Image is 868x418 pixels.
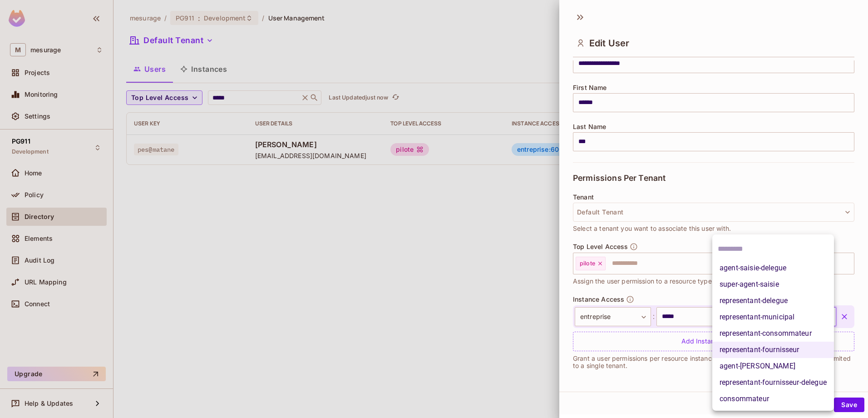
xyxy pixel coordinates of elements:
[712,260,834,276] li: agent-saisie-delegue
[712,342,834,358] li: representant-fournisseur
[712,325,834,342] li: representant-consommateur
[712,374,834,391] li: representant-fournisseur-delegue
[712,276,834,293] li: super-agent-saisie
[712,293,834,309] li: representant-delegue
[712,358,834,374] li: agent-[PERSON_NAME]
[712,309,834,325] li: representant-municipal
[712,391,834,407] li: consommateur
